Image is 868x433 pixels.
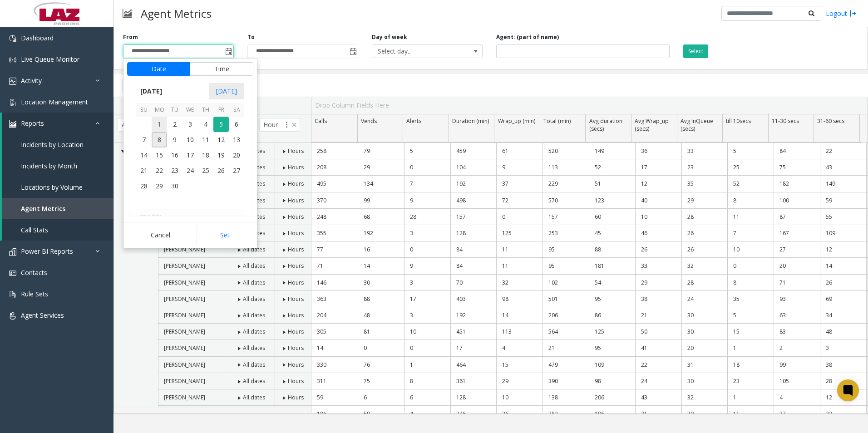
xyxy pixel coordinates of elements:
span: 29 [152,178,167,194]
img: 'icon' [9,312,16,320]
td: 0 [404,159,450,176]
td: 100 [774,192,820,209]
span: Avg duration (secs) [589,117,622,133]
span: Avg Wrap_up (secs) [635,117,669,133]
td: Monday, September 1, 2025 [152,117,167,132]
th: We [182,103,198,117]
span: Hour [259,118,300,132]
td: 451 [450,324,497,340]
span: 14 [136,148,152,163]
img: 'icon' [9,291,16,298]
td: 34 [820,307,866,324]
span: 21 [136,163,152,178]
td: 12 [820,241,866,258]
td: 26 [681,241,728,258]
td: 7 [727,225,774,241]
span: All dates [243,279,265,286]
span: [PERSON_NAME] [164,328,205,335]
span: 16 [167,148,182,163]
span: All dates [243,311,265,319]
td: 363 [311,291,358,307]
td: 35 [681,176,728,192]
img: logout [849,9,857,18]
span: Activity [21,76,42,85]
td: Thursday, September 25, 2025 [198,163,213,178]
a: Call Stats [2,219,113,241]
span: 23 [167,163,182,178]
td: 17 [404,291,450,307]
td: 29 [358,159,404,176]
span: 17 [182,148,198,163]
td: 98 [496,291,542,307]
span: Hours [288,262,304,270]
th: Th [198,103,213,117]
td: Sunday, September 14, 2025 [136,148,152,163]
td: Thursday, September 18, 2025 [198,148,213,163]
span: 15 [152,148,167,163]
td: Saturday, September 20, 2025 [229,148,244,163]
td: 32 [496,275,542,291]
span: Calls [315,117,327,125]
td: 86 [589,307,635,324]
span: 7 [136,132,152,148]
th: Fr [213,103,229,117]
span: Total (min) [543,117,571,125]
td: Sunday, September 7, 2025 [136,132,152,148]
td: 3 [404,275,450,291]
td: 83 [774,324,820,340]
td: 52 [727,176,774,192]
td: Thursday, September 4, 2025 [198,117,213,132]
td: 59 [820,192,866,209]
td: Tuesday, September 23, 2025 [167,163,182,178]
td: 37 [496,176,542,192]
span: 19 [213,148,229,163]
td: Saturday, September 27, 2025 [229,163,244,178]
span: 8 [152,132,167,148]
td: 305 [311,324,358,340]
td: 84 [450,258,497,274]
span: 31-60 secs [817,117,844,125]
td: Tuesday, September 2, 2025 [167,117,182,132]
td: 71 [311,258,358,274]
td: 8 [727,275,774,291]
td: 10 [635,209,681,225]
td: Monday, September 15, 2025 [152,148,167,163]
td: Friday, September 19, 2025 [213,148,229,163]
td: 570 [542,192,589,209]
td: 0 [404,241,450,258]
td: 157 [542,209,589,225]
td: 21 [635,307,681,324]
span: [DATE] [209,83,244,99]
span: Toggle popup [223,45,233,58]
td: 20 [774,258,820,274]
img: 'icon' [9,270,16,277]
td: Monday, September 29, 2025 [152,178,167,194]
a: Logout [826,9,857,18]
span: Hours [288,163,304,171]
td: 38 [635,291,681,307]
span: Wrap_up (min) [498,117,535,125]
td: 29 [681,192,728,209]
span: [DATE] [136,84,166,98]
a: Incidents by Location [2,134,113,155]
td: 564 [542,324,589,340]
span: Avg InQueue (secs) [681,117,713,133]
button: Cancel [127,225,194,245]
td: Saturday, September 6, 2025 [229,117,244,132]
button: Export to PDF [123,79,180,92]
span: 18 [198,148,213,163]
td: 3 [404,307,450,324]
span: 9 [167,132,182,148]
td: 0 [496,209,542,225]
td: 134 [358,176,404,192]
h3: Agent Metrics [136,2,216,25]
td: Tuesday, September 9, 2025 [167,132,182,148]
td: 403 [450,291,497,307]
a: Reports [2,113,113,134]
td: 10 [727,241,774,258]
td: 192 [358,225,404,241]
span: Incidents by Location [21,140,84,149]
td: 69 [820,291,866,307]
span: All dates [243,328,265,335]
td: 149 [589,143,635,159]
